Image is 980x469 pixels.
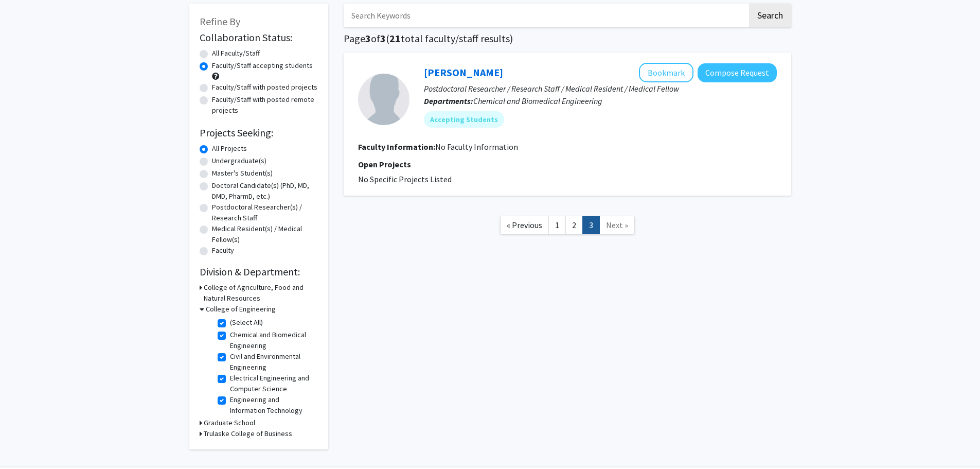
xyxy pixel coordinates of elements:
[565,216,583,234] a: 2
[212,60,313,71] label: Faculty/Staff accepting students
[230,317,263,328] label: (Select All)
[424,66,503,79] a: [PERSON_NAME]
[230,416,315,438] label: Industrial and Systems Engineering
[424,82,777,95] p: Postdoctoral Researcher / Research Staff / Medical Resident / Medical Fellow
[230,394,315,416] label: Engineering and Information Technology
[200,15,240,28] span: Refine By
[344,4,747,27] input: Search Keywords
[344,206,791,248] nav: Page navigation
[435,142,518,152] span: No Faculty Information
[599,216,635,234] a: Next Page
[606,220,628,230] span: Next »
[639,63,693,82] button: Add Ahmed Jasim to Bookmarks
[358,174,452,184] span: No Specific Projects Listed
[206,304,276,315] h3: College of Engineering
[212,245,234,256] label: Faculty
[212,155,266,166] label: Undergraduate(s)
[365,32,371,45] span: 3
[200,127,318,139] h2: Projects Seeking:
[548,216,566,234] a: 1
[358,142,435,152] b: Faculty Information:
[212,223,318,245] label: Medical Resident(s) / Medical Fellow(s)
[204,282,318,304] h3: College of Agriculture, Food and Natural Resources
[749,4,791,27] button: Search
[582,216,600,234] a: 3
[230,351,315,373] label: Civil and Environmental Engineering
[212,82,317,93] label: Faculty/Staff with posted projects
[344,32,791,45] h1: Page of ( total faculty/staff results)
[212,168,273,179] label: Master's Student(s)
[380,32,386,45] span: 3
[204,428,292,439] h3: Trulaske College of Business
[212,180,318,202] label: Doctoral Candidate(s) (PhD, MD, DMD, PharmD, etc.)
[200,266,318,278] h2: Division & Department:
[212,94,318,116] label: Faculty/Staff with posted remote projects
[500,216,549,234] a: Previous
[230,373,315,394] label: Electrical Engineering and Computer Science
[212,143,247,154] label: All Projects
[200,31,318,44] h2: Collaboration Status:
[8,423,44,461] iframe: Chat
[212,48,260,59] label: All Faculty/Staff
[698,63,777,82] button: Compose Request to Ahmed Jasim
[358,158,777,170] p: Open Projects
[230,329,315,351] label: Chemical and Biomedical Engineering
[473,96,602,106] span: Chemical and Biomedical Engineering
[212,202,318,223] label: Postdoctoral Researcher(s) / Research Staff
[204,418,255,428] h3: Graduate School
[507,220,542,230] span: « Previous
[424,96,473,106] b: Departments:
[424,111,504,128] mat-chip: Accepting Students
[389,32,401,45] span: 21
